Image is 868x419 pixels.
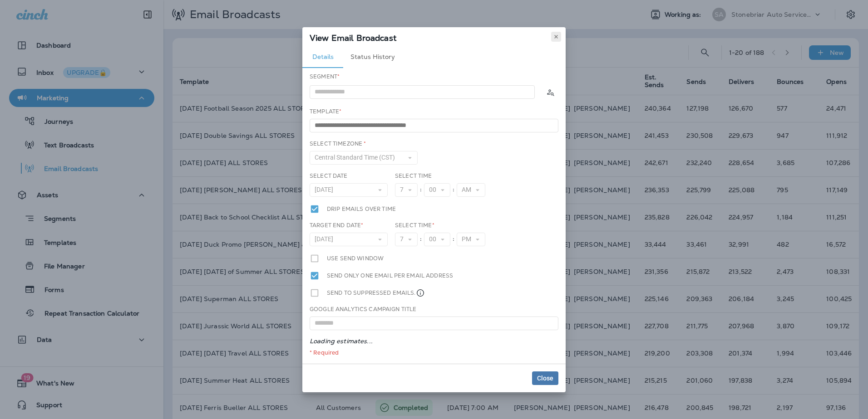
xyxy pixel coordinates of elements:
[429,235,440,243] span: 00
[310,222,363,229] label: Target End Date
[315,235,337,243] span: [DATE]
[418,183,424,197] div: :
[310,172,348,180] label: Select Date
[424,183,450,197] button: 00
[457,183,485,197] button: AM
[343,46,402,68] button: Status History
[429,186,440,194] span: 00
[310,73,340,80] label: Segment
[327,204,396,214] label: Drip emails over time
[400,186,407,194] span: 7
[310,140,366,147] label: Select Timezone
[327,253,384,263] label: Use send window
[327,288,425,298] label: Send to suppressed emails.
[542,84,558,100] button: Calculate the estimated number of emails to be sent based on selected segment. (This could take a...
[450,233,457,246] div: :
[315,154,399,161] span: Central Standard Time (CST)
[310,337,373,345] em: Loading estimates...
[462,235,475,243] span: PM
[395,222,434,229] label: Select Time
[310,183,388,197] button: [DATE]
[395,172,432,180] label: Select Time
[457,233,485,246] button: PM
[310,151,418,165] button: Central Standard Time (CST)
[418,233,424,246] div: :
[395,233,418,246] button: 7
[302,27,566,46] div: View Email Broadcast
[537,375,553,381] span: Close
[450,183,457,197] div: :
[310,349,558,356] div: * Required
[462,186,475,194] span: AM
[424,233,450,246] button: 00
[315,186,337,194] span: [DATE]
[302,46,343,68] button: Details
[400,235,407,243] span: 7
[310,233,388,246] button: [DATE]
[310,108,341,115] label: Template
[395,183,418,197] button: 7
[532,371,558,385] button: Close
[310,306,416,313] label: Google Analytics Campaign Title
[327,271,453,281] label: Send only one email per email address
